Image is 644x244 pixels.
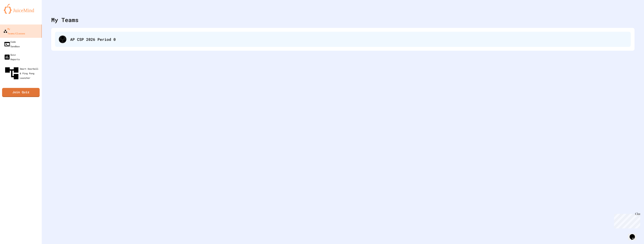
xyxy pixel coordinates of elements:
iframe: chat widget [628,229,640,240]
div: AP CSP 2026 Period 0 [55,32,631,47]
img: logo-orange.svg [4,4,38,14]
div: AP CSP 2026 Period 0 [70,36,627,42]
div: Code Sandbox [4,39,20,49]
div: My Teams [51,16,79,24]
div: My Teams/Classes [3,26,25,36]
div: Smart Doorbell & Ping Pong Launcher [4,65,40,81]
div: Quiz Reports [4,52,20,62]
iframe: chat widget [613,212,640,228]
div: Chat with us now!Close [2,2,26,24]
a: Join Quiz [2,88,40,97]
